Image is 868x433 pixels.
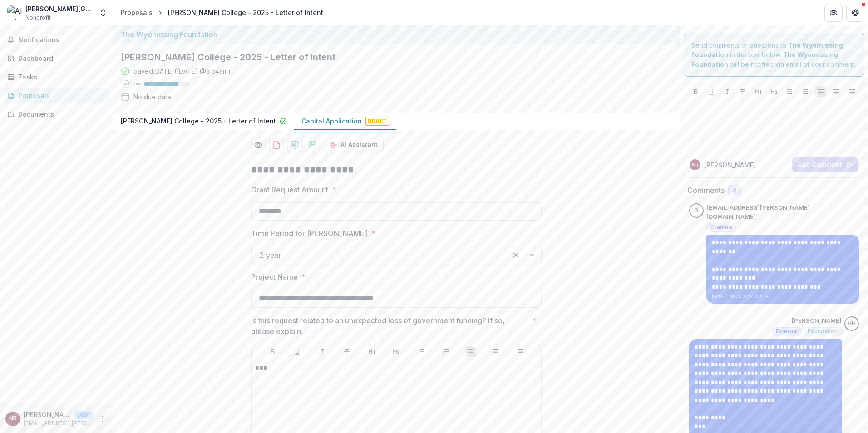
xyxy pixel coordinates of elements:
[97,413,108,424] button: More
[440,346,451,357] button: Ordered List
[515,346,526,357] button: Align Right
[251,315,528,337] p: Is this request related to an unexpected loss of government funding? If so, please explain.
[710,224,732,231] span: Grantee
[366,346,377,357] button: Heading 1
[416,346,427,357] button: Bullet List
[690,86,701,97] button: Bold
[4,107,109,122] a: Documents
[251,228,367,239] p: Time Period for [PERSON_NAME]
[722,86,733,97] button: Italicize
[25,4,93,14] div: [PERSON_NAME][GEOGRAPHIC_DATA]
[706,86,717,97] button: Underline
[769,86,779,97] button: Heading 2
[684,33,865,77] div: Send comments or questions to in the box below. will be notified via email of your comment.
[121,8,153,17] div: Proposals
[391,346,402,357] button: Heading 2
[24,419,93,428] p: [EMAIL_ADDRESS][PERSON_NAME][DOMAIN_NAME]
[121,29,672,40] div: The Wyomissing Foundation
[324,138,384,152] button: AI Assistant
[732,187,737,195] span: 4
[490,346,501,357] button: Align Center
[251,138,266,152] button: Preview 5742efd4-4b53-4fa7-832d-a7a08236b0d6-1.pdf
[692,162,698,167] div: Nate Rothermel
[694,208,699,214] div: grants@albright.edu
[251,271,298,282] p: Project Name
[267,346,278,357] button: Bold
[25,14,51,22] span: Nonprofit
[251,184,328,195] p: Grant Request Amount
[287,138,302,152] button: download-proposal
[317,346,328,357] button: Italicize
[831,86,842,97] button: Align Center
[737,86,748,97] button: Strike
[776,328,798,335] span: External
[306,138,320,152] button: download-proposal
[9,416,17,422] div: Nate Rothermel
[18,54,102,63] div: Dashboard
[301,116,362,126] p: Capital Application
[365,117,389,126] span: Draft
[133,66,231,76] div: Saved [DATE] ( [DATE] @ 8:54am )
[808,328,838,335] span: Foundation
[341,346,352,357] button: Strike
[792,157,858,172] button: Add Comment
[847,86,858,97] button: Align Right
[815,86,826,97] button: Align Left
[4,51,109,66] a: Dashboard
[168,8,323,17] div: [PERSON_NAME] College - 2025 - Letter of Intent
[269,138,284,152] button: download-proposal
[792,316,842,325] p: [PERSON_NAME]
[97,4,109,22] button: Open entity switcher
[121,116,276,126] p: [PERSON_NAME] College - 2025 - Letter of Intent
[712,293,854,300] p: [DATE] 10:09 AM • [DATE]
[846,4,864,22] button: Get Help
[117,6,156,19] a: Proposals
[800,86,811,97] button: Ordered List
[18,91,102,100] div: Proposals
[704,160,756,170] p: [PERSON_NAME]
[133,92,171,102] div: No due date
[706,203,859,221] p: [EMAIL_ADDRESS][PERSON_NAME][DOMAIN_NAME]
[18,72,102,82] div: Tasks
[117,6,327,19] nav: breadcrumb
[508,248,523,262] div: Clear selected options
[848,321,856,327] div: Valeri Harteg
[121,52,658,63] h2: [PERSON_NAME] College - 2025 - Letter of Intent
[133,81,140,87] p: 75 %
[18,109,102,119] div: Documents
[4,88,109,103] a: Proposals
[824,4,843,22] button: Partners
[4,69,109,84] a: Tasks
[687,186,725,195] h2: Comments
[465,346,476,357] button: Align Left
[7,5,22,20] img: Albright College
[784,86,795,97] button: Bullet List
[753,86,764,97] button: Heading 1
[24,410,71,419] p: [PERSON_NAME]
[74,411,93,419] p: User
[18,36,106,44] span: Notifications
[292,346,303,357] button: Underline
[4,33,109,47] button: Notifications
